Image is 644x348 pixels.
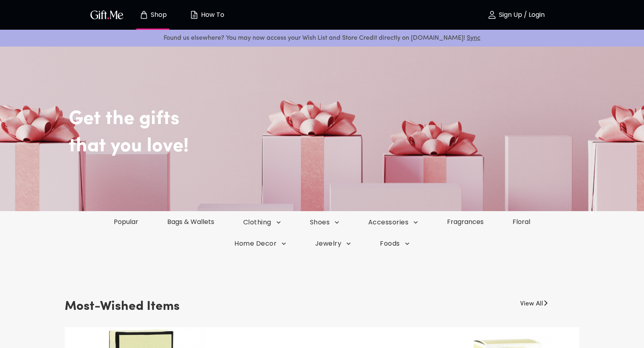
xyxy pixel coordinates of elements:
[467,35,480,41] a: Sync
[368,218,418,227] span: Accessories
[380,239,409,248] span: Foods
[220,239,301,248] button: Home Decor
[6,33,638,43] p: Found us elsewhere? You may now access your Wish List and Store Credit directly on [DOMAIN_NAME]!
[69,83,611,131] h2: Get the gifts
[315,239,351,248] span: Jewelry
[153,217,229,226] a: Bags & Wallets
[88,10,126,20] button: GiftMe Logo
[149,12,167,18] p: Shop
[354,218,433,227] button: Accessories
[497,12,545,18] p: Sign Up / Login
[301,239,365,248] button: Jewelry
[229,218,295,227] button: Clothing
[199,12,224,18] p: How To
[65,296,180,317] h3: Most-Wished Items
[476,2,556,28] button: Sign Up / Login
[131,2,175,28] button: Store page
[69,135,611,158] h2: that you love!
[185,2,229,28] button: How To
[234,239,286,248] span: Home Decor
[243,218,281,227] span: Clothing
[89,9,125,20] img: GiftMe Logo
[498,217,545,226] a: Floral
[365,239,424,248] button: Foods
[310,218,339,227] span: Shoes
[99,217,153,226] a: Popular
[433,217,498,226] a: Fragrances
[520,296,543,309] a: View All
[189,10,199,20] img: how-to.svg
[295,218,354,227] button: Shoes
